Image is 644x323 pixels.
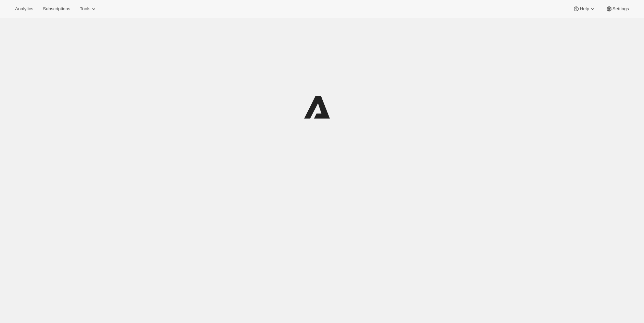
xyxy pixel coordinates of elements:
span: Settings [613,6,629,12]
button: Analytics [11,4,37,14]
button: Settings [602,4,633,14]
button: Help [569,4,600,14]
button: Subscriptions [39,4,74,14]
span: Analytics [15,6,33,12]
span: Help [580,6,589,12]
span: Tools [80,6,90,12]
button: Tools [76,4,101,14]
span: Subscriptions [43,6,70,12]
